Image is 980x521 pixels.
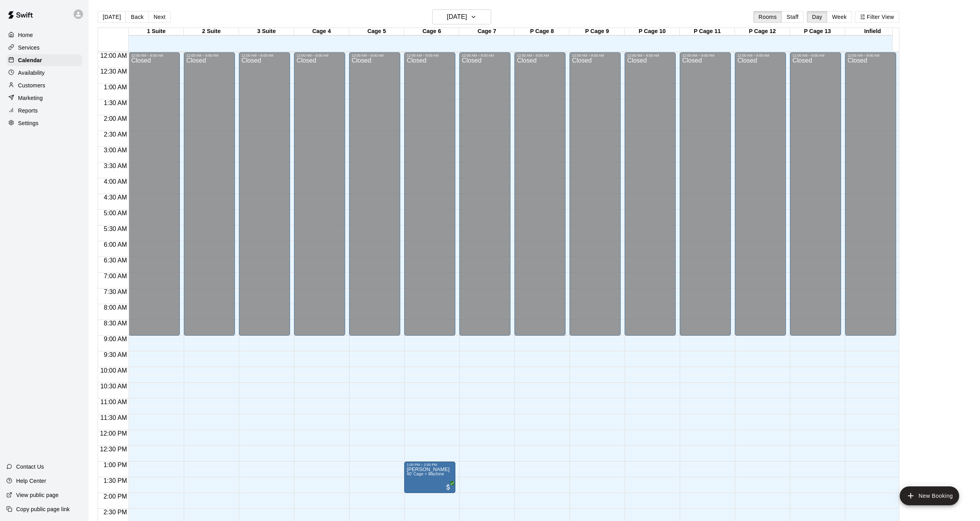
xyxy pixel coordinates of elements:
[790,28,845,35] div: P Cage 13
[6,67,82,79] a: Availability
[6,117,82,129] a: Settings
[98,414,129,421] span: 11:30 AM
[847,57,894,338] div: Closed
[6,29,82,41] a: Home
[349,28,404,35] div: Cage 5
[102,131,129,138] span: 2:30 AM
[129,28,184,35] div: 1 Suite
[98,11,126,23] button: [DATE]
[737,57,784,338] div: Closed
[6,42,82,54] a: Services
[102,84,129,91] span: 1:00 AM
[98,52,129,59] span: 12:00 AM
[184,28,239,35] div: 2 Suite
[102,147,129,153] span: 3:00 AM
[572,54,618,57] div: 12:00 AM – 9:00 AM
[18,56,42,64] p: Calendar
[102,210,129,216] span: 5:00 AM
[855,11,899,23] button: Filter View
[900,486,959,505] button: add
[625,28,680,35] div: P Cage 10
[407,54,453,57] div: 12:00 AM – 9:00 AM
[517,57,563,338] div: Closed
[18,69,45,77] p: Availability
[98,430,129,437] span: 12:00 PM
[735,52,786,336] div: 12:00 AM – 9:00 AM: Closed
[570,28,625,35] div: P Cage 9
[129,52,180,336] div: 12:00 AM – 9:00 AM: Closed
[102,194,129,201] span: 4:30 AM
[845,52,896,336] div: 12:00 AM – 9:00 AM: Closed
[447,11,467,22] h6: [DATE]
[241,54,288,57] div: 12:00 AM – 9:00 AM
[18,107,38,115] p: Reports
[627,57,673,338] div: Closed
[18,119,39,127] p: Settings
[98,446,129,453] span: 12:30 PM
[735,28,790,35] div: P Cage 12
[6,54,82,66] a: Calendar
[239,28,294,35] div: 3 Suite
[682,57,729,338] div: Closed
[514,52,566,336] div: 12:00 AM – 9:00 AM: Closed
[680,52,731,336] div: 12:00 AM – 9:00 AM: Closed
[404,28,459,35] div: Cage 6
[514,28,570,35] div: P Cage 8
[404,462,455,493] div: 1:00 PM – 2:00 PM: 40’ Cage + Machine
[102,336,129,342] span: 9:00 AM
[737,54,784,57] div: 12:00 AM – 9:00 AM
[517,54,563,57] div: 12:00 AM – 9:00 AM
[102,163,129,169] span: 3:30 AM
[131,54,178,57] div: 12:00 AM – 9:00 AM
[827,11,852,23] button: Week
[432,9,491,24] button: [DATE]
[570,52,621,336] div: 12:00 AM – 9:00 AM: Closed
[462,54,508,57] div: 12:00 AM – 9:00 AM
[18,81,45,89] p: Customers
[102,273,129,279] span: 7:00 AM
[98,383,129,390] span: 10:30 AM
[102,288,129,295] span: 7:30 AM
[102,304,129,311] span: 8:00 AM
[102,493,129,500] span: 2:00 PM
[241,57,288,338] div: Closed
[682,54,729,57] div: 12:00 AM – 9:00 AM
[102,115,129,122] span: 2:00 AM
[349,52,400,336] div: 12:00 AM – 9:00 AM: Closed
[296,57,343,338] div: Closed
[792,57,839,338] div: Closed
[98,399,129,405] span: 11:00 AM
[6,79,82,91] div: Customers
[16,463,44,471] p: Contact Us
[792,54,839,57] div: 12:00 AM – 9:00 AM
[239,52,290,336] div: 12:00 AM – 9:00 AM: Closed
[444,483,452,491] span: All customers have paid
[102,100,129,106] span: 1:30 AM
[131,57,178,338] div: Closed
[296,54,343,57] div: 12:00 AM – 9:00 AM
[459,52,510,336] div: 12:00 AM – 9:00 AM: Closed
[98,68,129,75] span: 12:30 AM
[126,11,149,23] button: Back
[753,11,782,23] button: Rooms
[102,477,129,484] span: 1:30 PM
[625,52,676,336] div: 12:00 AM – 9:00 AM: Closed
[294,28,349,35] div: Cage 4
[294,52,345,336] div: 12:00 AM – 9:00 AM: Closed
[790,52,841,336] div: 12:00 AM – 9:00 AM: Closed
[627,54,673,57] div: 12:00 AM – 9:00 AM
[148,11,170,23] button: Next
[186,54,233,57] div: 12:00 AM – 9:00 AM
[680,28,735,35] div: P Cage 11
[6,105,82,116] a: Reports
[102,178,129,185] span: 4:00 AM
[102,320,129,327] span: 8:30 AM
[186,57,233,338] div: Closed
[407,463,453,467] div: 1:00 PM – 2:00 PM
[407,472,444,476] span: 40’ Cage + Machine
[351,57,398,338] div: Closed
